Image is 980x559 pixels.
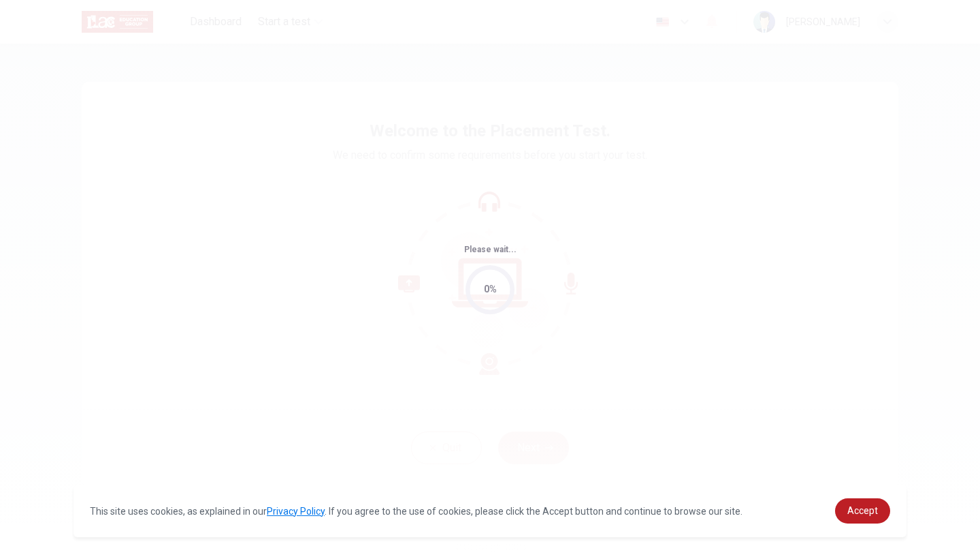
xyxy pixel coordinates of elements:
[484,282,497,297] div: 0%
[90,506,742,517] span: This site uses cookies, as explained in our . If you agree to the use of cookies, please click th...
[267,506,325,517] a: Privacy Policy
[73,485,906,537] div: cookieconsent
[847,505,878,516] span: Accept
[464,245,517,254] span: Please wait...
[835,498,890,524] a: dismiss cookie message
